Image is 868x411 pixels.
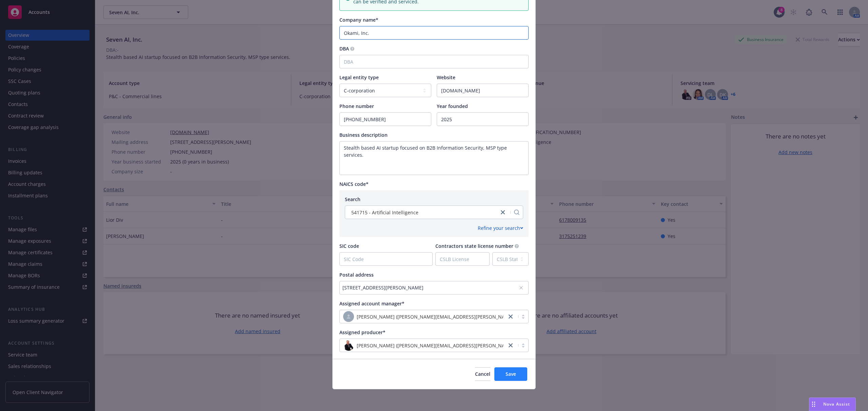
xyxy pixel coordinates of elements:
button: [STREET_ADDRESS][PERSON_NAME] [339,281,529,295]
span: 541715 - Artificial Intelligence [349,209,495,216]
span: DBA [339,45,349,52]
input: Enter phone number [340,113,431,126]
a: close [499,208,507,216]
input: DBA [339,55,529,68]
textarea: Enter business description [339,141,529,175]
span: Assigned account manager* [339,300,405,307]
span: Postal address [339,272,374,278]
input: Company foundation year [437,113,528,126]
span: Phone number [339,103,374,109]
span: Website [437,74,455,81]
span: [PERSON_NAME] ([PERSON_NAME][EMAIL_ADDRESS][PERSON_NAME][DOMAIN_NAME]) [343,311,503,322]
span: Legal entity type [339,74,379,81]
span: Search [345,196,360,202]
button: Nova Assist [809,397,856,411]
input: CSLB License [436,253,489,265]
a: close [507,312,515,321]
a: close [507,341,515,349]
div: Drag to move [809,398,818,411]
button: Cancel [475,367,490,381]
span: Contractors state license number [435,243,513,249]
span: Business description [339,132,388,138]
input: Company name [339,26,529,40]
span: SIC code [339,243,359,249]
span: photo[PERSON_NAME] ([PERSON_NAME][EMAIL_ADDRESS][PERSON_NAME][DOMAIN_NAME]) [343,340,503,351]
span: Nova Assist [823,401,850,407]
input: Enter URL [437,84,528,97]
span: Save [506,371,516,377]
span: Assigned producer* [339,329,386,336]
span: Year founded [437,103,468,109]
button: Save [494,367,527,381]
span: [PERSON_NAME] ([PERSON_NAME][EMAIL_ADDRESS][PERSON_NAME][DOMAIN_NAME]) [357,342,554,349]
span: Company name* [339,17,378,23]
div: Refine your search [478,224,523,232]
input: SIC Code [340,253,432,265]
span: [PERSON_NAME] ([PERSON_NAME][EMAIL_ADDRESS][PERSON_NAME][DOMAIN_NAME]) [357,313,554,320]
span: Cancel [475,371,490,377]
span: NAICS code* [339,181,369,187]
img: photo [343,340,354,351]
div: [STREET_ADDRESS][PERSON_NAME] [342,284,519,291]
span: 541715 - Artificial Intelligence [351,209,418,216]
